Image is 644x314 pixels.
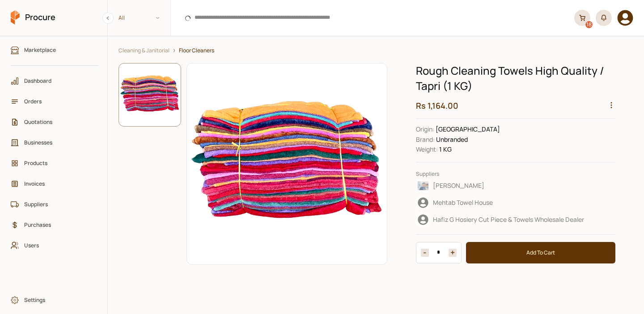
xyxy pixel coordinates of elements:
a: Settings [6,292,103,309]
button: Add To Cart [466,242,615,263]
span: Suppliers [24,200,91,208]
dd: 1 KG [416,144,615,154]
dd: Unbranded [416,135,615,144]
a: Quotations [6,114,103,131]
span: Users [24,241,91,250]
button: Decrease item quantity [449,249,457,257]
span: Hafiz G Hosiery Cut Piece & Towels Wholesale Dealer [433,215,584,224]
a: Users [6,237,103,254]
h2: Rs 1,164.00 [416,100,615,111]
dd: [GEOGRAPHIC_DATA] [416,124,615,134]
span: Marketplace [24,46,91,54]
a: Marketplace [6,42,103,59]
div: 18 [585,21,593,28]
button: Mehtab Towel House [416,195,615,210]
a: Procure [11,10,55,25]
span: Dashboard [24,76,91,85]
span: Businesses [24,138,91,147]
h1: Rough Cleaning Towels High Quality / Tapri (1 KG) [416,63,615,93]
span: [PERSON_NAME] [433,181,484,190]
input: 1 Items [429,249,449,257]
span: Procure [25,12,55,23]
div: Hafiz G Hosiery Cut Piece & Towels Wholesale Dealer [416,212,613,227]
a: Cleaning & Janitorial [119,47,169,54]
dt: Origin : [416,124,434,134]
span: Orders [24,97,91,106]
span: Mehtab Towel House [433,198,493,207]
span: Purchases [24,221,91,229]
button: Hafiz G Hosiery Cut Piece & Towels Wholesale Dealer [416,212,615,227]
a: 18 [574,10,590,26]
span: Invoices [24,179,91,188]
span: All [119,13,125,22]
a: Orders [6,93,103,110]
p: Suppliers [416,170,615,178]
dt: Brand : [416,135,435,144]
span: All [108,10,170,25]
button: Increase item quantity [421,249,429,257]
div: Kashif Ali Khan [416,178,613,193]
button: [PERSON_NAME] [416,178,615,193]
a: Floor Cleaners [179,47,214,54]
a: Suppliers [6,196,103,213]
a: Purchases [6,216,103,233]
a: Products [6,155,103,172]
a: Dashboard [6,72,103,89]
a: Businesses [6,134,103,151]
span: Products [24,159,91,167]
div: Mehtab Towel House [416,195,613,210]
a: Invoices [6,175,103,192]
input: Products, Businesses, Users, Suppliers, Orders, and Purchases [176,7,569,29]
span: Quotations [24,118,91,126]
span: Settings [24,296,91,304]
dt: Unit of Measure [416,144,438,154]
